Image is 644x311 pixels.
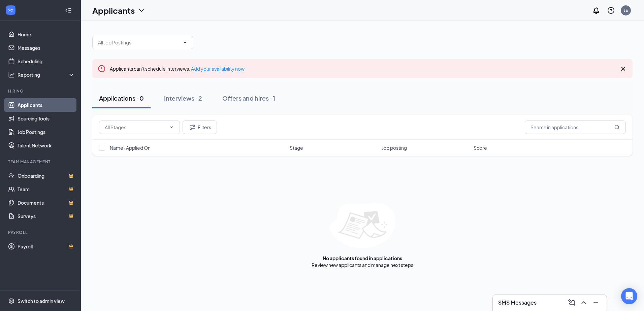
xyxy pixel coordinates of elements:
h3: SMS Messages [498,299,537,306]
input: All Stages [105,124,166,131]
div: Open Intercom Messenger [621,288,637,304]
a: Messages [18,41,75,55]
div: Applications · 0 [99,94,144,102]
a: Talent Network [18,139,75,152]
button: Filter Filters [183,120,217,134]
span: Score [474,144,487,151]
a: OnboardingCrown [18,169,75,182]
div: Reporting [18,71,75,78]
div: Team Management [8,159,74,165]
svg: Notifications [592,6,600,14]
input: Search in applications [525,120,626,134]
svg: ComposeMessage [568,299,576,307]
span: Job posting [382,144,407,151]
svg: ChevronDown [182,40,188,45]
span: Applicants can't schedule interviews. [110,66,245,72]
a: DocumentsCrown [18,196,75,209]
a: Applicants [18,98,75,112]
div: Offers and hires · 1 [222,94,275,102]
div: Review new applicants and manage next steps [312,262,413,268]
svg: ChevronDown [169,125,174,130]
div: Hiring [8,88,74,94]
div: JE [624,7,628,13]
svg: WorkstreamLogo [7,7,14,13]
img: empty-state [330,203,395,248]
svg: MagnifyingGlass [614,125,620,130]
svg: Minimize [592,299,600,307]
div: Payroll [8,230,74,235]
h1: Applicants [92,5,135,16]
button: ChevronUp [578,297,589,308]
button: ComposeMessage [566,297,577,308]
a: Home [18,28,75,41]
svg: Settings [8,298,15,304]
button: Minimize [590,297,601,308]
span: Stage [290,144,303,151]
a: SurveysCrown [18,209,75,223]
a: Job Postings [18,125,75,139]
svg: Collapse [65,7,72,14]
span: Name · Applied On [110,144,151,151]
a: Scheduling [18,55,75,68]
svg: QuestionInfo [607,6,615,14]
a: Sourcing Tools [18,112,75,125]
svg: ChevronUp [580,299,588,307]
input: All Job Postings [98,39,180,46]
div: Switch to admin view [18,298,65,304]
a: PayrollCrown [18,240,75,253]
div: Interviews · 2 [164,94,202,102]
svg: Analysis [8,71,15,78]
svg: Cross [619,65,627,73]
svg: Filter [188,123,196,131]
svg: Error [98,65,106,73]
a: TeamCrown [18,182,75,196]
svg: ChevronDown [137,6,146,14]
a: Add your availability now [191,66,245,72]
div: No applicants found in applications [323,255,402,262]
